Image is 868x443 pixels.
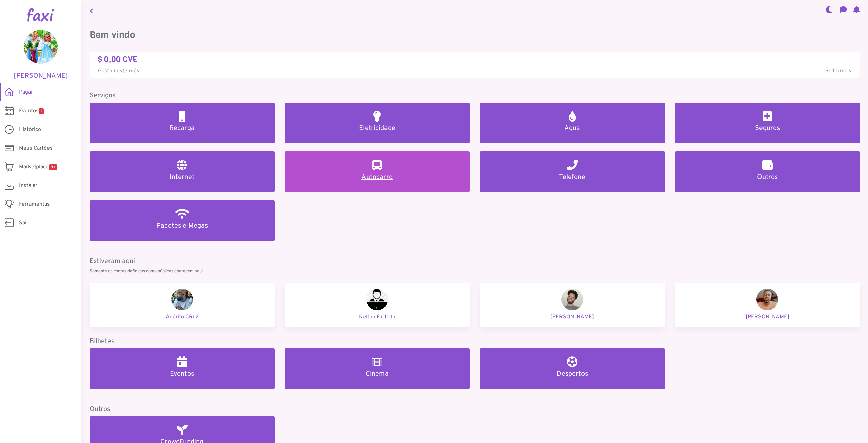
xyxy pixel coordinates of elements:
a: Dannyel Pina [PERSON_NAME] [480,283,665,327]
h5: Estiveram aqui [90,257,860,265]
a: [PERSON_NAME] [10,30,71,80]
h5: Seguros [683,124,852,132]
a: Recarga [90,103,275,143]
span: Ferramentas [19,200,50,208]
a: Internet [90,151,275,192]
p: Gasto neste mês [98,67,851,75]
a: Adilson Moreira [PERSON_NAME] [675,283,860,327]
p: [PERSON_NAME] [680,313,855,321]
span: Marketplace [19,163,57,171]
h5: Bilhetes [90,337,860,346]
span: Saiba mais [825,67,851,75]
h5: Agua [488,124,657,132]
h5: Recarga [98,124,267,132]
img: Adérito CRuz [171,289,193,310]
a: Telefone [480,151,665,192]
img: Kelton Furtado [366,289,388,310]
h5: Eletricidade [293,124,462,132]
a: Pacotes e Megas [90,200,275,241]
h5: [PERSON_NAME] [10,72,71,80]
a: Outros [675,151,860,192]
h4: $ 0,00 CVE [98,55,851,64]
p: [PERSON_NAME] [485,313,659,321]
h5: Outros [683,173,852,181]
h5: Serviços [90,92,860,100]
span: Instalar [19,182,37,190]
span: Histórico [19,126,41,134]
h5: Eventos [98,370,267,378]
a: Autocarro [285,151,470,192]
a: Eletricidade [285,103,470,143]
img: Dannyel Pina [561,289,583,310]
a: Eventos [90,348,275,389]
h5: Telefone [488,173,657,181]
h5: Autocarro [293,173,462,181]
h3: Bem vindo [90,29,860,41]
span: 1 [39,108,44,114]
p: Kelton Furtado [290,313,465,321]
a: Agua [480,103,665,143]
h5: Outros [90,405,860,413]
span: 9+ [49,164,57,170]
span: Sair [19,219,28,227]
a: Kelton Furtado Kelton Furtado [285,283,470,327]
h5: Internet [98,173,267,181]
span: Pagar [19,88,33,96]
p: Somente as contas definidas como públicas aparecem aqui. [90,268,860,275]
a: $ 0,00 CVE Gasto neste mêsSaiba mais [98,55,851,75]
h5: Pacotes e Megas [98,222,267,230]
h5: Desportos [488,370,657,378]
a: Seguros [675,103,860,143]
a: Cinema [285,348,470,389]
h5: Cinema [293,370,462,378]
p: Adérito CRuz [95,313,269,321]
img: Adilson Moreira [756,289,778,310]
span: Meus Cartões [19,144,53,152]
a: Adérito CRuz Adérito CRuz [90,283,275,327]
a: Desportos [480,348,665,389]
span: Eventos [19,107,44,115]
